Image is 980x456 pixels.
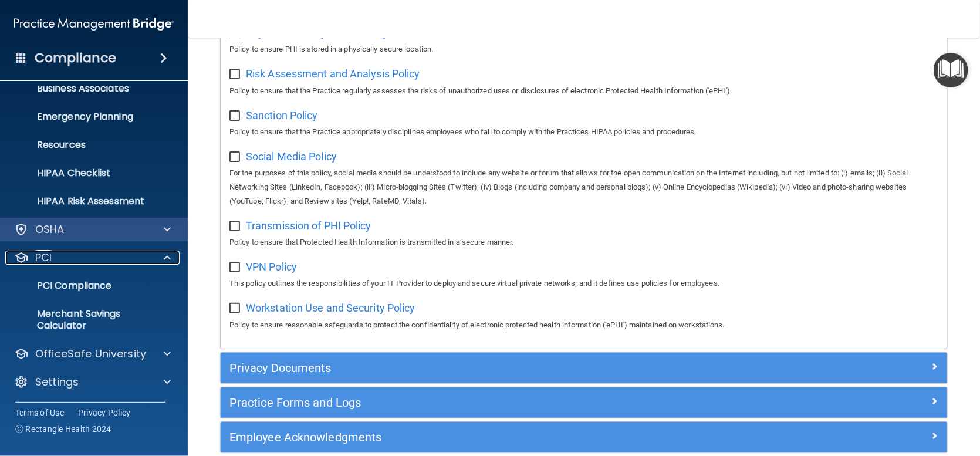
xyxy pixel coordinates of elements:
span: Transmission of PHI Policy [246,219,371,232]
a: OfficeSafe University [14,347,171,361]
p: HIPAA Checklist [8,167,168,179]
a: PCI [14,251,171,265]
p: For the purposes of this policy, social media should be understood to include any website or foru... [229,166,938,208]
h5: Practice Forms and Logs [229,396,757,409]
p: OSHA [35,222,65,237]
p: PCI Compliance [8,280,168,292]
h5: Privacy Documents [229,362,757,374]
span: Risk Assessment and Analysis Policy [246,67,420,80]
a: Privacy Policy [78,407,131,418]
a: Practice Forms and Logs [229,393,938,412]
p: This policy outlines the responsibilities of your IT Provider to deploy and secure virtual privat... [229,276,938,291]
a: Settings [14,375,171,389]
h4: Compliance [35,50,116,66]
a: Employee Acknowledgments [229,428,938,447]
p: Policy to ensure that Protected Health Information is transmitted in a secure manner. [229,235,938,249]
p: Policy to ensure PHI is stored in a physically secure location. [229,42,938,56]
p: Policy to ensure reasonable safeguards to protect the confidentiality of electronic protected hea... [229,318,938,332]
span: VPN Policy [246,261,297,273]
p: OfficeSafe University [35,347,146,361]
a: Privacy Documents [229,359,938,377]
p: Policy to ensure that the Practice appropriately disciplines employees who fail to comply with th... [229,125,938,139]
a: OSHA [14,222,171,237]
p: Merchant Savings Calculator [8,308,168,332]
p: HIPAA Risk Assessment [8,195,168,207]
button: Open Resource Center [934,53,968,87]
h5: Employee Acknowledgments [229,431,757,444]
p: Emergency Planning [8,111,168,123]
img: PMB logo [14,12,174,36]
a: Terms of Use [15,407,64,418]
p: Settings [35,375,79,389]
span: Sanction Policy [246,109,318,121]
span: Ⓒ Rectangle Health 2024 [15,423,111,435]
span: Workstation Use and Security Policy [246,302,415,314]
span: Social Media Policy [246,150,337,163]
p: Resources [8,139,168,151]
p: PCI [35,251,52,265]
p: Business Associates [8,83,168,94]
iframe: Drift Widget Chat Controller [777,373,966,420]
p: Policy to ensure that the Practice regularly assesses the risks of unauthorized uses or disclosur... [229,84,938,98]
